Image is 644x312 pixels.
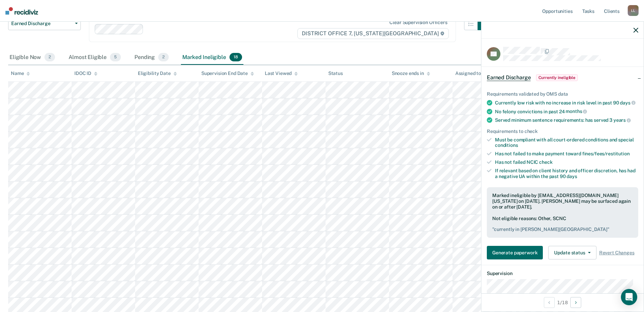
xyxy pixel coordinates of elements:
[495,142,518,148] span: conditions
[181,50,243,65] div: Marked Ineligible
[495,137,638,149] div: Must be compliant with all court-ordered conditions and special
[620,100,635,105] span: days
[492,227,633,232] pre: " currently in [PERSON_NAME][GEOGRAPHIC_DATA] "
[389,20,447,25] div: Clear supervision officers
[487,91,638,97] div: Requirements validated by OMS data
[628,5,639,16] div: L L
[495,117,638,123] div: Served minimum sentence requirements: has served 3
[487,129,638,134] div: Requirements to check
[487,74,531,81] span: Earned Discharge
[495,159,638,165] div: Has not failed NCIC
[44,53,55,62] span: 2
[481,67,644,89] div: Earned DischargeCurrently ineligible
[5,7,38,15] img: Recidiviz
[229,53,242,62] span: 18
[495,100,638,106] div: Currently low risk with no increase in risk level in past 90
[265,71,298,76] div: Last Viewed
[328,71,343,76] div: Status
[8,50,56,65] div: Eligible Now
[11,21,72,26] span: Earned Discharge
[548,246,596,259] button: Update status
[492,193,633,210] div: Marked ineligible by [EMAIL_ADDRESS][DOMAIN_NAME][US_STATE] on [DATE]. [PERSON_NAME] may be surfa...
[539,159,552,165] span: check
[536,74,578,81] span: Currently ineligible
[392,71,430,76] div: Snooze ends in
[297,28,448,39] span: DISTRICT OFFICE 7, [US_STATE][GEOGRAPHIC_DATA]
[570,297,581,308] button: Next Opportunity
[566,109,587,114] span: months
[613,117,631,123] span: years
[567,174,577,179] span: days
[138,71,177,76] div: Eligibility Date
[621,289,637,305] div: Open Intercom Messenger
[481,293,644,311] div: 1 / 18
[487,246,546,259] a: Generate paperwork
[495,168,638,179] div: If relevant based on client history and officer discretion, has had a negative UA within the past 90
[582,151,630,156] span: fines/fees/restitution
[67,50,122,65] div: Almost Eligible
[11,71,30,76] div: Name
[110,53,121,62] span: 5
[133,50,170,65] div: Pending
[158,53,169,62] span: 2
[495,109,638,115] div: No felony convictions in past 24
[487,246,543,259] button: Generate paperwork
[201,71,254,76] div: Supervision End Date
[487,271,638,276] dt: Supervision
[544,297,555,308] button: Previous Opportunity
[495,151,638,157] div: Has not failed to make payment toward
[74,71,97,76] div: IDOC ID
[492,216,633,233] div: Not eligible reasons: Other, SCNC
[455,71,487,76] div: Assigned to
[599,250,634,256] span: Revert Changes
